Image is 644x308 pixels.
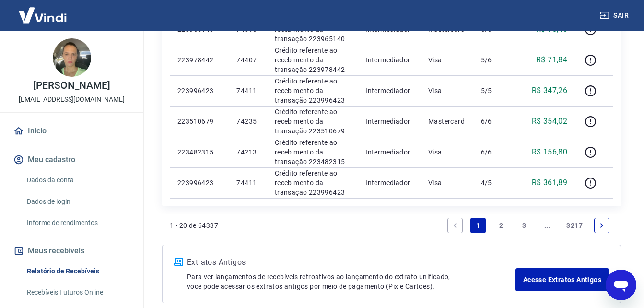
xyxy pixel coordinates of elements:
[562,218,586,233] a: Page 3217
[12,240,132,261] button: Meus recebíveis
[481,55,509,65] p: 5/6
[428,178,466,188] p: Visa
[187,257,515,268] p: Extratos Antigos
[12,0,74,30] img: Vindi
[177,117,221,126] p: 223510679
[598,7,632,24] button: Sair
[532,116,568,127] p: R$ 354,02
[470,218,486,233] a: Page 1 is your current page
[481,178,509,188] p: 4/5
[606,270,636,300] iframe: Botão para abrir a janela de mensagens
[23,283,132,302] a: Recebíveis Futuros Online
[236,117,259,126] p: 74235
[53,38,91,77] img: 15d61fe2-2cf3-463f-abb3-188f2b0ad94a.jpeg
[428,147,466,157] p: Visa
[275,76,350,105] p: Crédito referente ao recebimento da transação 223996423
[275,138,350,166] p: Crédito referente ao recebimento da transação 223482315
[275,107,350,136] p: Crédito referente ao recebimento da transação 223510679
[23,170,132,190] a: Dados da conta
[177,178,221,188] p: 223996423
[236,86,259,95] p: 74411
[365,55,413,65] p: Intermediador
[539,218,555,233] a: Jump forward
[428,117,466,126] p: Mastercard
[516,218,532,233] a: Page 3
[594,218,609,233] a: Next page
[187,272,515,291] p: Para ver lançamentos de recebíveis retroativos ao lançamento do extrato unificado, você pode aces...
[275,168,350,197] p: Crédito referente ao recebimento da transação 223996423
[428,86,466,95] p: Visa
[177,147,221,157] p: 223482315
[481,147,509,157] p: 6/6
[174,258,183,266] img: ícone
[236,178,259,188] p: 74411
[365,117,413,126] p: Intermediador
[444,214,613,237] ul: Pagination
[177,55,221,65] p: 223978442
[365,86,413,95] p: Intermediador
[12,149,132,170] button: Meu cadastro
[23,261,132,281] a: Relatório de Recebíveis
[536,54,567,66] p: R$ 71,84
[275,46,350,74] p: Crédito referente ao recebimento da transação 223978442
[365,147,413,157] p: Intermediador
[23,213,132,233] a: Informe de rendimentos
[532,85,568,96] p: R$ 347,26
[177,86,221,95] p: 223996423
[493,218,509,233] a: Page 2
[236,147,259,157] p: 74213
[428,55,466,65] p: Visa
[23,192,132,212] a: Dados de login
[532,146,568,158] p: R$ 156,80
[33,81,110,91] p: [PERSON_NAME]
[170,221,218,230] p: 1 - 20 de 64337
[19,95,125,105] p: [EMAIL_ADDRESS][DOMAIN_NAME]
[532,177,568,189] p: R$ 361,89
[481,86,509,95] p: 5/5
[12,120,132,142] a: Início
[236,55,259,65] p: 74407
[481,117,509,126] p: 6/6
[515,268,609,291] a: Acesse Extratos Antigos
[365,178,413,188] p: Intermediador
[447,218,463,233] a: Previous page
